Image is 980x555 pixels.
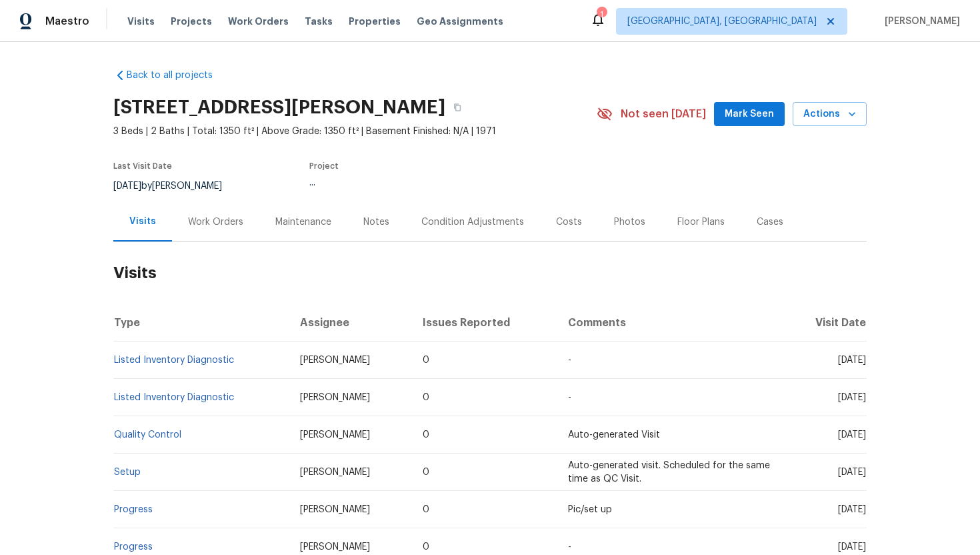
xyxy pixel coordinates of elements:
span: Visits [127,15,155,28]
button: Mark Seen [714,102,785,127]
a: Progress [114,542,153,552]
span: [PERSON_NAME] [300,542,370,552]
span: [PERSON_NAME] [300,468,370,477]
h2: Visits [113,242,867,304]
div: Condition Adjustments [421,215,524,229]
span: Tasks [305,17,333,26]
span: [DATE] [838,468,866,477]
span: [PERSON_NAME] [879,15,960,28]
span: [DATE] [838,430,866,440]
th: Issues Reported [412,304,558,342]
button: Copy Address [445,95,469,119]
div: Floor Plans [677,215,725,229]
span: Not seen [DATE] [621,107,706,121]
a: Progress [114,505,153,514]
span: Maestro [45,15,89,28]
span: Properties [349,15,401,28]
span: [PERSON_NAME] [300,356,370,365]
span: [DATE] [838,393,866,402]
div: Costs [556,215,582,229]
span: - [568,542,571,552]
span: Auto-generated Visit [568,430,660,440]
div: by [PERSON_NAME] [113,178,238,194]
span: [DATE] [838,356,866,365]
span: 0 [423,468,429,477]
span: 0 [423,430,429,440]
span: [DATE] [113,181,141,191]
th: Assignee [289,304,412,342]
span: [GEOGRAPHIC_DATA], [GEOGRAPHIC_DATA] [627,15,817,28]
span: - [568,393,571,402]
span: Auto-generated visit. Scheduled for the same time as QC Visit. [568,461,770,484]
span: [DATE] [838,542,866,552]
span: Work Orders [228,15,289,28]
th: Comments [557,304,783,342]
span: 0 [423,393,429,402]
div: Maintenance [275,215,331,229]
button: Actions [793,102,867,127]
span: Pic/set up [568,505,612,514]
div: Photos [614,215,645,229]
span: Mark Seen [725,106,774,123]
div: ... [309,178,565,187]
a: Setup [114,468,141,477]
a: Listed Inventory Diagnostic [114,356,234,365]
span: Project [309,162,339,170]
div: Work Orders [188,215,243,229]
span: [PERSON_NAME] [300,505,370,514]
span: Actions [803,106,856,123]
a: Listed Inventory Diagnostic [114,393,234,402]
span: 3 Beds | 2 Baths | Total: 1350 ft² | Above Grade: 1350 ft² | Basement Finished: N/A | 1971 [113,125,597,138]
span: Geo Assignments [417,15,503,28]
th: Type [113,304,289,342]
span: [PERSON_NAME] [300,430,370,440]
span: Projects [171,15,212,28]
div: Visits [129,215,156,228]
th: Visit Date [783,304,867,342]
span: Last Visit Date [113,162,172,170]
div: Cases [757,215,783,229]
a: Quality Control [114,430,181,440]
span: 0 [423,356,429,365]
span: 0 [423,542,429,552]
h2: [STREET_ADDRESS][PERSON_NAME] [113,101,445,114]
span: - [568,356,571,365]
span: [PERSON_NAME] [300,393,370,402]
span: [DATE] [838,505,866,514]
div: 1 [597,8,606,21]
a: Back to all projects [113,69,241,82]
span: 0 [423,505,429,514]
div: Notes [363,215,389,229]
